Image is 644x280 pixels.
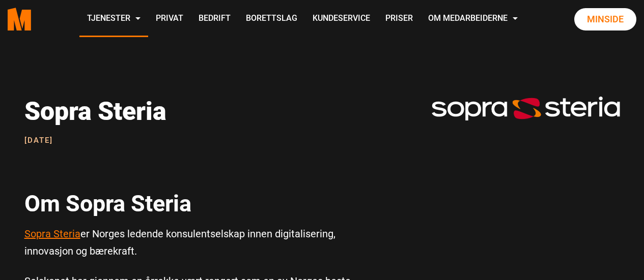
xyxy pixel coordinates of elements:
[24,137,366,144] p: [DATE]
[574,8,636,30] a: Minside
[378,1,421,37] a: Priser
[79,1,148,37] a: Tjenester
[305,1,378,37] a: Kundeservice
[421,1,525,37] a: Om Medarbeiderne
[24,228,80,240] a: Sopra Steria
[191,1,238,37] a: Bedrift
[24,190,191,217] b: Om Sopra Steria
[238,1,305,37] a: Borettslag
[24,96,366,127] p: Sopra Steria
[148,1,191,37] a: Privat
[432,96,620,120] img: Sopra Steria logo RGB white color
[24,225,366,260] p: er Norges ledende konsulentselskap innen digitalisering, innovasjon og bærekraft.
